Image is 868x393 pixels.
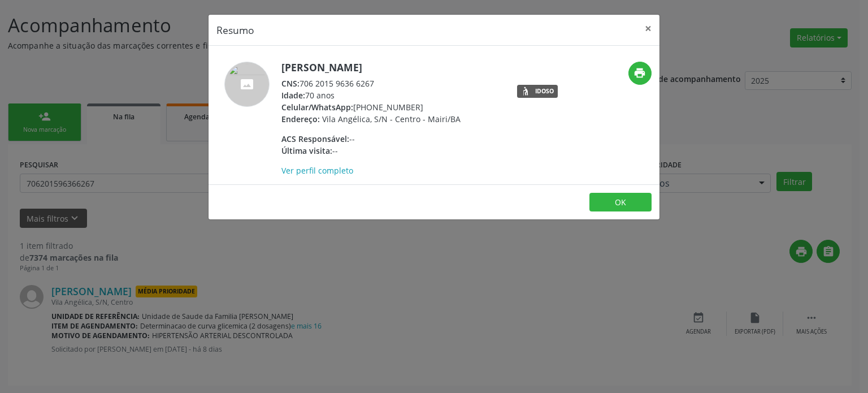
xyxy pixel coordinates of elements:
span: Idade: [281,90,305,101]
button: OK [589,193,652,212]
button: Close [637,15,659,42]
span: Vila Angélica, S/N - Centro - Mairi/BA [322,114,461,124]
a: Ver perfil completo [281,165,353,176]
div: Idoso [535,88,554,94]
span: Endereço: [281,114,320,124]
h5: [PERSON_NAME] [281,62,461,74]
span: ACS Responsável: [281,133,349,144]
span: Última visita: [281,145,332,156]
button: print [628,62,652,85]
div: 706 2015 9636 6267 [281,77,461,89]
h5: Resumo [216,23,254,37]
div: [PHONE_NUMBER] [281,101,461,113]
div: -- [281,145,461,157]
img: accompaniment [224,62,270,107]
span: Celular/WhatsApp: [281,102,353,113]
span: CNS: [281,78,300,89]
div: -- [281,133,461,145]
div: 70 anos [281,89,461,101]
i: print [633,67,646,79]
